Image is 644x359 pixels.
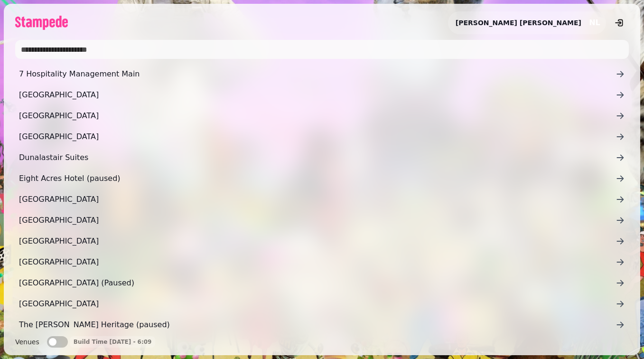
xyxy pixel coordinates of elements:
[19,277,616,289] span: [GEOGRAPHIC_DATA] (Paused)
[19,173,616,184] span: Eight Acres Hotel (paused)
[15,169,629,188] a: Eight Acres Hotel (paused)
[610,13,629,32] button: logout
[15,85,629,104] a: [GEOGRAPHIC_DATA]
[15,65,629,84] a: 7 Hospitality Management Main
[19,131,616,142] span: [GEOGRAPHIC_DATA]
[15,294,629,313] a: [GEOGRAPHIC_DATA]
[19,194,616,205] span: [GEOGRAPHIC_DATA]
[19,256,616,268] span: [GEOGRAPHIC_DATA]
[15,127,629,146] a: [GEOGRAPHIC_DATA]
[15,106,629,125] a: [GEOGRAPHIC_DATA]
[19,319,616,331] span: The [PERSON_NAME] Heritage (paused)
[589,19,600,27] span: NL
[74,338,152,346] p: Build Time [DATE] - 6:09
[15,336,39,348] label: Venues
[19,152,616,163] span: Dunalastair Suites
[15,211,629,230] a: [GEOGRAPHIC_DATA]
[19,68,616,80] span: 7 Hospitality Management Main
[19,236,616,247] span: [GEOGRAPHIC_DATA]
[15,274,629,293] a: [GEOGRAPHIC_DATA] (Paused)
[15,148,629,167] a: Dunalastair Suites
[15,315,629,334] a: The [PERSON_NAME] Heritage (paused)
[15,232,629,251] a: [GEOGRAPHIC_DATA]
[19,215,616,226] span: [GEOGRAPHIC_DATA]
[15,253,629,272] a: [GEOGRAPHIC_DATA]
[19,298,616,310] span: [GEOGRAPHIC_DATA]
[15,190,629,209] a: [GEOGRAPHIC_DATA]
[19,89,616,101] span: [GEOGRAPHIC_DATA]
[456,18,581,28] h2: [PERSON_NAME] [PERSON_NAME]
[15,16,68,30] img: logo
[19,110,616,122] span: [GEOGRAPHIC_DATA]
